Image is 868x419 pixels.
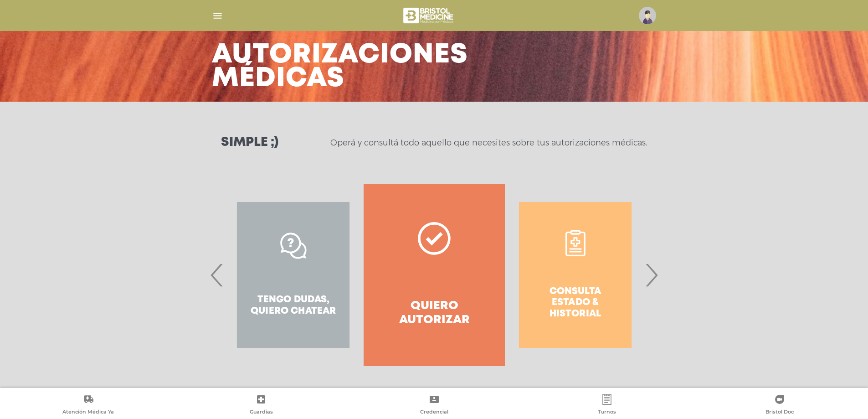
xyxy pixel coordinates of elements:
span: Turnos [598,409,616,417]
a: Credencial [348,394,520,417]
a: Guardias [175,394,347,417]
img: bristol-medicine-blanco.png [402,5,456,26]
a: Turnos [520,394,693,417]
p: Operá y consultá todo aquello que necesites sobre tus autorizaciones médicas. [330,137,647,148]
span: Next [642,250,660,300]
span: Previous [208,250,226,300]
img: profile-placeholder.svg [639,7,656,24]
span: Guardias [250,409,273,417]
span: Credencial [420,409,448,417]
a: Bristol Doc [693,394,866,417]
a: Atención Médica Ya [2,394,175,417]
h3: Autorizaciones médicas [212,43,468,91]
img: Cober_menu-lines-white.svg [212,10,223,21]
h4: Quiero autorizar [380,299,488,327]
a: Quiero autorizar [364,184,504,366]
span: Bristol Doc [765,409,794,417]
span: Atención Médica Ya [62,409,114,417]
h3: Simple ;) [221,136,278,149]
